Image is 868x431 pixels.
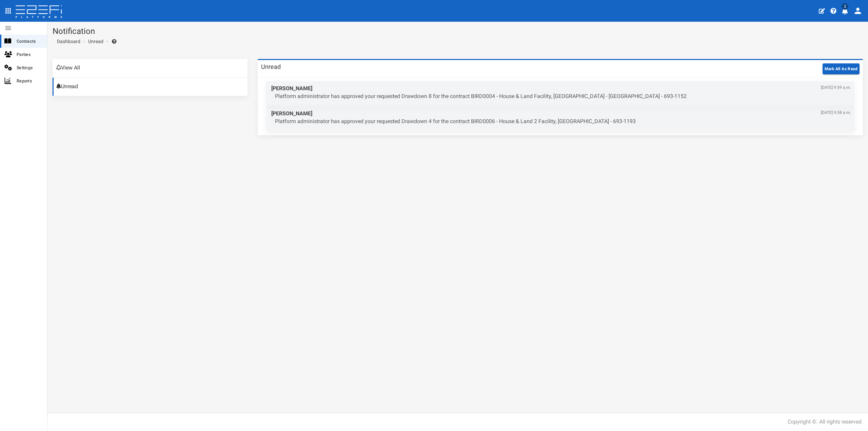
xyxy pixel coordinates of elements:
[54,38,80,45] a: Dashboard
[275,118,851,125] p: Platform administrator has approved your requested Drawdown 4 for the contract BIRD0006 - House &...
[17,77,42,85] span: Reports
[266,106,854,132] a: [PERSON_NAME][DATE] 9:58 a.m. Platform administrator has approved your requested Drawdown 4 for t...
[53,27,863,36] h1: Notification
[821,110,851,116] span: [DATE] 9:58 a.m.
[261,64,281,70] h3: Unread
[271,85,851,93] span: [PERSON_NAME]
[271,110,851,118] span: [PERSON_NAME]
[17,37,42,45] span: Contracts
[788,418,863,426] div: Copyright ©. All rights reserved.
[54,39,80,44] span: Dashboard
[17,51,42,58] span: Parties
[53,78,248,96] a: Unread
[275,93,851,100] p: Platform administrator has approved your requested Drawdown 8 for the contract BIRD0004 - House &...
[88,38,103,45] a: Unread
[823,63,860,74] button: Mark All As Read
[17,64,42,72] span: Settings
[823,65,860,72] a: Mark All As Read
[266,81,854,106] a: [PERSON_NAME][DATE] 9:59 a.m. Platform administrator has approved your requested Drawdown 8 for t...
[53,59,248,77] a: View All
[821,85,851,91] span: [DATE] 9:59 a.m.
